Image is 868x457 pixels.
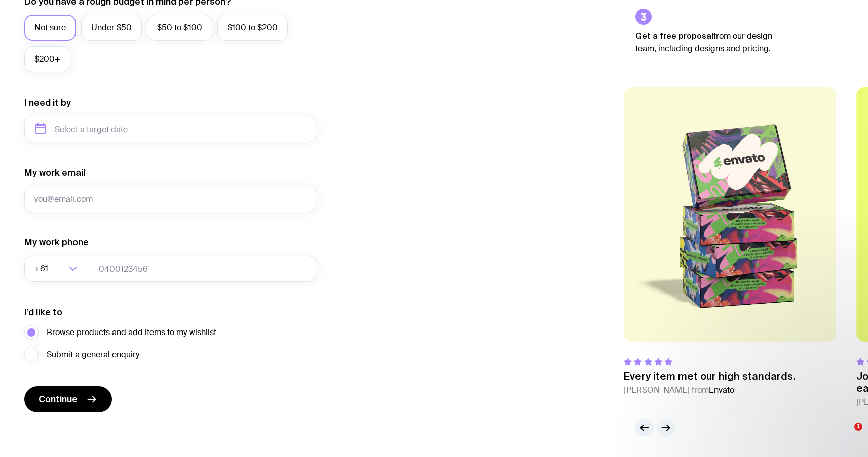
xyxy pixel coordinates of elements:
input: 0400123456 [89,256,316,282]
label: $100 to $200 [217,15,288,41]
iframe: Intercom live chat [834,423,858,447]
input: Select a target date [24,116,316,142]
label: I’d like to [24,306,62,318]
input: Search for option [50,256,66,282]
p: from our design team, including designs and pricing. [635,30,787,55]
label: Not sure [24,15,76,41]
cite: [PERSON_NAME] from [624,384,796,396]
label: Under $50 [81,15,142,41]
label: My work phone [24,236,89,248]
label: $50 to $100 [147,15,212,41]
span: Browse products and add items to my wishlist [47,326,216,339]
span: +61 [34,256,50,282]
span: Continue [39,393,78,405]
label: My work email [24,167,85,179]
strong: Get a free proposal [635,31,713,40]
span: 1 [854,423,862,431]
label: I need it by [24,97,71,109]
input: you@email.com [24,186,316,212]
button: Continue [24,386,112,412]
span: Submit a general enquiry [47,349,139,361]
iframe: Intercom notifications message [665,293,868,452]
div: Search for option [24,256,89,282]
label: $200+ [24,46,70,72]
p: Every item met our high standards. [624,370,796,382]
